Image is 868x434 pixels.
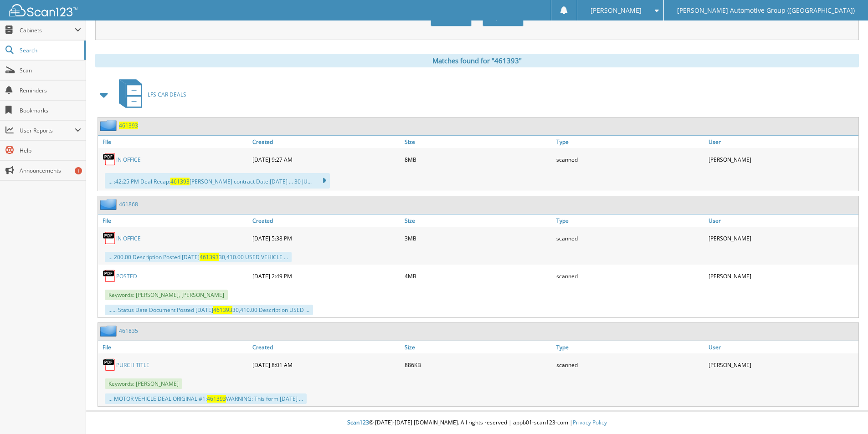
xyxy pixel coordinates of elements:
img: scan123-logo-white.svg [9,4,77,16]
div: ... :42:25 PM Deal Recap: [PERSON_NAME] contract Date:[DATE] ... 30 JU... [105,173,330,189]
a: Type [554,341,706,353]
div: [DATE] 8:01 AM [250,356,402,374]
a: IN OFFICE [116,156,141,163]
img: PDF.png [103,269,116,283]
a: Size [402,341,555,353]
div: © [DATE]-[DATE] [DOMAIN_NAME]. All rights reserved | appb01-scan123-com | [86,412,868,434]
a: Type [554,214,706,227]
div: 886KB [402,356,555,374]
span: Search [20,46,80,54]
span: Cabinets [20,26,75,34]
div: [DATE] 9:27 AM [250,150,402,168]
div: ... MOTOR VEHICLE DEAL ORIGINAL #1: WARNING: This form [DATE] ... [105,393,307,404]
div: ...... Status Date Document Posted [DATE] 30,410.00 Description USED ... [105,305,313,315]
a: File [98,341,250,353]
span: 461393 [213,306,232,314]
img: folder2.png [100,199,119,210]
div: 4MB [402,267,555,285]
img: folder2.png [100,325,119,337]
span: 461393 [170,178,190,185]
span: [PERSON_NAME] [591,8,642,13]
span: 461393 [207,395,226,403]
div: [PERSON_NAME] [706,150,858,168]
span: Keywords: [PERSON_NAME], [PERSON_NAME] [105,290,228,300]
span: Announcements [20,167,81,174]
span: Scan123 [347,419,369,426]
a: POSTED [116,272,137,280]
a: User [706,136,858,148]
img: PDF.png [103,153,116,166]
div: 3MB [402,229,555,247]
a: PURCH TITLE [116,361,149,369]
div: ... 200.00 Description Posted [DATE] 30,410.00 USED VEHICLE ... [105,252,292,262]
a: Created [250,214,402,227]
a: User [706,341,858,353]
a: 461393 [119,122,138,129]
span: LFS CAR DEALS [148,91,186,98]
div: [DATE] 2:49 PM [250,267,402,285]
a: File [98,214,250,227]
a: LFS CAR DEALS [113,77,186,112]
span: Bookmarks [20,107,81,114]
a: Created [250,136,402,148]
div: Matches found for "461393" [95,54,859,67]
a: 461868 [119,200,138,208]
a: Privacy Policy [573,419,607,426]
span: Scan [20,66,81,74]
div: scanned [554,229,706,247]
div: 8MB [402,150,555,168]
span: Help [20,147,81,154]
span: 461393 [200,253,219,261]
a: File [98,136,250,148]
a: Size [402,136,555,148]
div: [PERSON_NAME] [706,356,858,374]
a: User [706,214,858,227]
div: [PERSON_NAME] [706,267,858,285]
span: Keywords: [PERSON_NAME] [105,378,182,389]
div: scanned [554,150,706,168]
span: User Reports [20,127,75,134]
div: [PERSON_NAME] [706,229,858,247]
a: Created [250,341,402,353]
div: scanned [554,267,706,285]
a: IN OFFICE [116,235,141,242]
div: [DATE] 5:38 PM [250,229,402,247]
span: [PERSON_NAME] Automotive Group ([GEOGRAPHIC_DATA]) [677,8,855,13]
span: Reminders [20,87,81,94]
img: folder2.png [100,120,119,131]
img: PDF.png [103,358,116,372]
a: Type [554,136,706,148]
div: 1 [75,167,82,174]
div: scanned [554,356,706,374]
a: 461835 [119,327,138,335]
a: Size [402,214,555,227]
img: PDF.png [103,231,116,245]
